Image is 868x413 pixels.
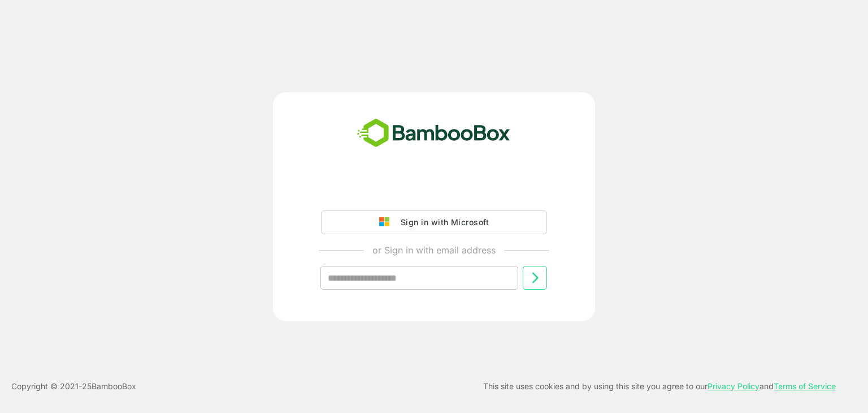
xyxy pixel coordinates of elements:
[372,243,496,257] p: or Sign in with email address
[395,215,489,230] div: Sign in with Microsoft
[483,380,836,393] p: This site uses cookies and by using this site you agree to our and
[11,380,136,393] p: Copyright © 2021- 25 BambooBox
[708,381,759,391] a: Privacy Policy
[321,210,547,234] button: Sign in with Microsoft
[774,381,836,391] a: Terms of Service
[379,217,395,227] img: google
[351,115,517,152] img: bamboobox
